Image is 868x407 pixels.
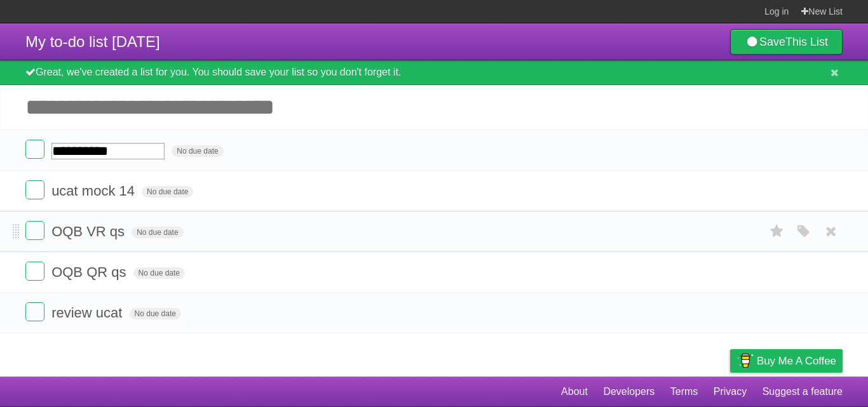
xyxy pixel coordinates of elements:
a: Privacy [714,380,747,404]
span: No due date [142,186,193,197]
label: Done [25,140,44,159]
label: Done [25,180,44,199]
span: Buy me a coffee [757,350,836,372]
a: Suggest a feature [763,380,843,404]
span: review ucat [51,305,125,321]
span: No due date [132,227,183,238]
a: Developers [603,380,654,404]
a: SaveThis List [730,29,843,55]
label: Done [25,262,44,281]
span: No due date [130,308,181,319]
a: Buy me a coffee [730,349,843,373]
label: Star task [765,221,789,242]
span: My to-do list [DATE] [25,33,160,50]
span: OQB QR qs [51,264,129,280]
label: Done [25,221,44,240]
span: ucat mock 14 [51,183,138,199]
span: No due date [172,145,223,157]
a: Terms [670,380,698,404]
a: About [561,380,588,404]
span: OQB VR qs [51,224,128,239]
span: No due date [133,267,185,279]
b: This List [785,36,828,48]
label: Done [25,302,44,321]
img: Buy me a coffee [736,350,754,371]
